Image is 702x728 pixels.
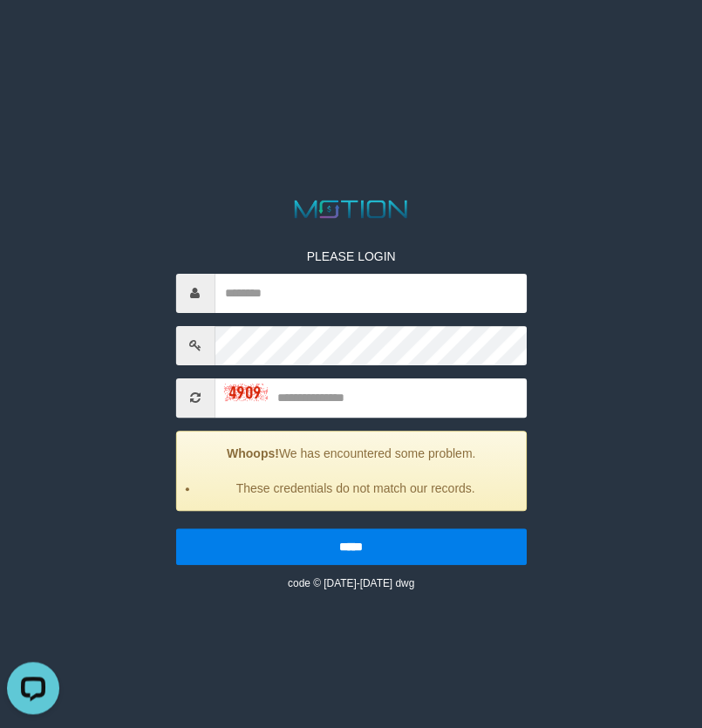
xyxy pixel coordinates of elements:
div: We has encountered some problem. [175,431,527,511]
button: Open LiveChat chat widget [7,7,59,59]
strong: Whoops! [227,446,279,460]
img: MOTION_logo.png [290,197,412,221]
small: code © [DATE]-[DATE] dwg [288,577,414,589]
img: captcha [223,384,267,401]
li: These credentials do not match our records. [198,480,513,497]
p: PLEASE LOGIN [175,248,527,265]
